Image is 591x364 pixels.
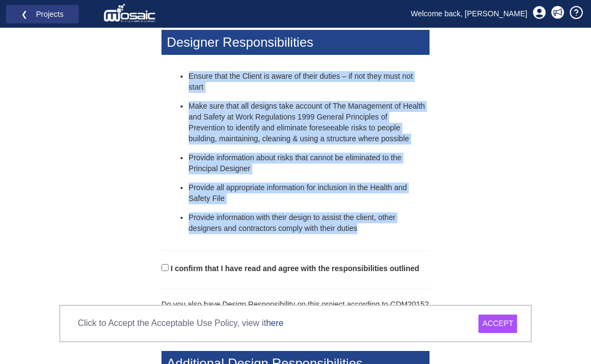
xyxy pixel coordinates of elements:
[189,153,430,174] li: Provide information about risks that cannot be eliminated to the Principal Designer
[189,71,430,93] li: Ensure that the Client is aware of their duties – if not they must not start
[189,212,430,234] li: Provide information with their design to assist the client, other designers and contractors compl...
[189,183,430,204] li: Provide all appropriate information for inclusion in the Health and Safety File
[266,318,283,328] a: here
[13,7,72,21] a: ❮ Projects
[189,101,430,145] li: Make sure that all designs take account of The Management of Health and Safety at Work Regulation...
[103,3,158,24] img: logo_white.png
[161,30,430,55] h3: Designer Responsibilities
[478,315,517,333] div: ACCEPT
[403,5,536,22] a: Welcome back, [PERSON_NAME]
[78,317,284,330] p: Click to Accept the Acceptable Use Policy, view it
[545,315,583,356] iframe: Chat
[161,299,430,310] p: Do you also have Design Responsibility on this project according to CDM2015?
[171,263,419,274] label: I confirm that I have read and agree with the responsibilities outlined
